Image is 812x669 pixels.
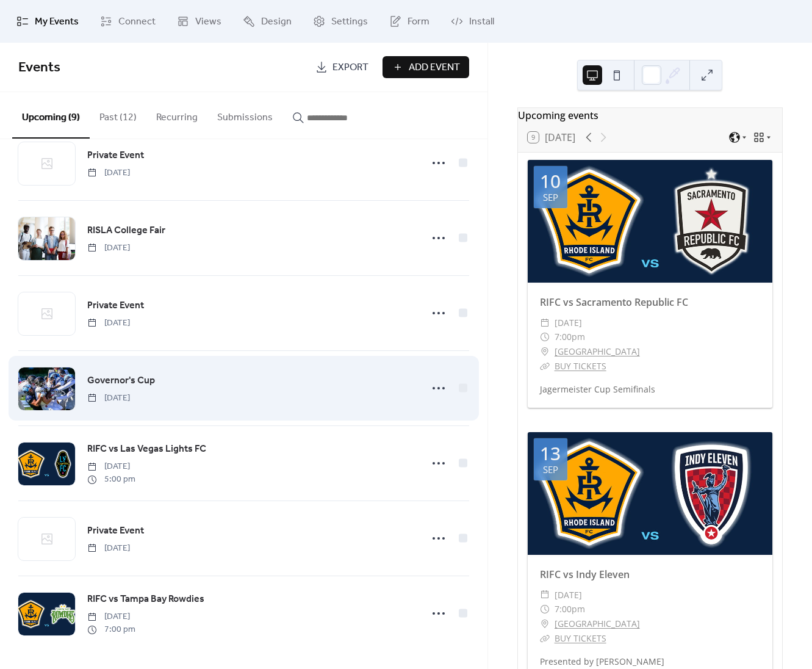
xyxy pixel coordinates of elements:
div: ​ [540,316,550,330]
div: ​ [540,617,550,631]
a: RIFC vs Indy Eleven [540,568,630,581]
span: Form [408,15,429,29]
span: Governor's Cup [87,374,155,388]
span: Private Event [87,298,144,313]
span: [DATE] [87,317,130,330]
button: Submissions [207,92,282,137]
span: Export [332,60,368,75]
a: Connect [91,5,165,38]
span: [DATE] [87,392,130,405]
span: RIFC vs Las Vegas Lights FC [87,442,206,457]
span: [DATE] [87,542,130,555]
span: 7:00pm [555,602,585,617]
span: Events [18,54,60,81]
a: Private Event [87,298,144,314]
div: ​ [540,588,550,602]
a: [GEOGRAPHIC_DATA] [555,617,640,631]
a: Design [234,5,301,38]
a: Settings [304,5,377,38]
span: Private Event [87,148,144,163]
button: Add Event [383,56,469,78]
span: [DATE] [87,242,130,255]
a: Governor's Cup [87,373,155,389]
div: Sep [543,193,558,202]
a: BUY TICKETS [555,360,606,372]
a: RIFC vs Sacramento Republic FC [540,295,688,309]
a: RISLA College Fair [87,223,165,239]
a: Export [306,56,378,78]
span: [DATE] [87,167,130,179]
a: RIFC vs Tampa Bay Rowdies [87,591,204,607]
a: Private Event [87,523,144,539]
div: Presented by [PERSON_NAME] [528,655,772,668]
div: Jagermeister Cup Semifinals [528,383,772,396]
button: Recurring [146,92,207,137]
a: Views [168,5,231,38]
div: ​ [540,359,550,374]
span: Private Event [87,524,144,538]
span: Connect [118,15,156,29]
span: 5:00 pm [87,473,135,486]
span: Views [195,15,221,29]
span: 7:00pm [555,330,585,344]
div: ​ [540,330,550,344]
span: My Events [35,15,79,29]
a: RIFC vs Las Vegas Lights FC [87,441,206,457]
div: ​ [540,344,550,359]
span: [DATE] [555,316,582,330]
a: [GEOGRAPHIC_DATA] [555,344,640,359]
div: 13 [540,444,561,463]
span: RIFC vs Tampa Bay Rowdies [87,592,204,607]
a: My Events [7,5,88,38]
a: Private Event [87,148,144,164]
span: Design [261,15,292,29]
span: Settings [331,15,368,29]
div: ​ [540,602,550,617]
span: 7:00 pm [87,623,135,636]
span: Install [469,15,494,29]
button: Upcoming (9) [12,92,90,139]
a: BUY TICKETS [555,632,606,644]
div: Upcoming events [518,108,782,123]
span: Add Event [409,60,460,75]
a: Install [442,5,503,38]
span: [DATE] [87,460,135,473]
div: Sep [543,465,558,474]
span: [DATE] [555,588,582,602]
button: Past (12) [90,92,146,137]
span: RISLA College Fair [87,223,165,238]
div: ​ [540,631,550,646]
span: [DATE] [87,610,135,623]
div: 10 [540,172,561,190]
a: Form [380,5,439,38]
